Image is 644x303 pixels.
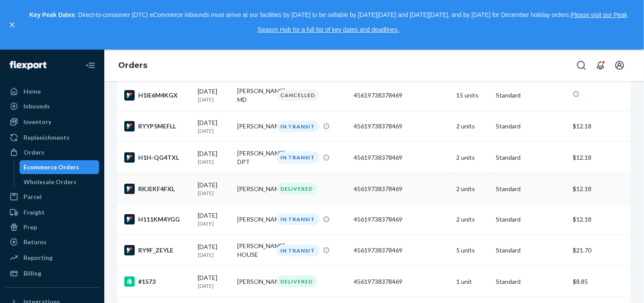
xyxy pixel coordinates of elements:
td: 1 unit [453,266,492,297]
p: Standard [496,153,566,162]
p: Standard [496,185,566,193]
div: 45619738378469 [354,91,449,100]
ol: breadcrumbs [111,53,154,78]
div: Freight [23,208,45,217]
span: Support [17,6,49,14]
div: 45619738378469 [354,215,449,224]
div: IN TRANSIT [277,245,319,256]
div: [DATE] [198,118,230,135]
td: 2 units [453,174,492,204]
p: [DATE] [198,127,230,135]
div: [DATE] [198,87,230,103]
div: Prep [23,223,37,232]
td: 2 units [453,111,492,141]
a: Ecommerce Orders [20,160,100,174]
div: 45619738378469 [354,153,449,162]
a: Returns [5,235,99,249]
a: Reporting [5,251,99,265]
div: RY9F_ZEYLE [124,245,191,256]
td: $12.18 [569,142,631,174]
div: [DATE] [198,181,230,197]
a: Wholesale Orders [20,175,100,189]
p: Standard [496,91,566,100]
div: Parcel [23,192,42,201]
td: 2 units [453,204,492,235]
a: Home [5,84,99,98]
td: [PERSON_NAME] HOUSE [234,235,273,266]
td: [PERSON_NAME] [234,204,273,235]
a: Inventory [5,115,99,129]
div: Returns [23,238,46,246]
p: [DATE] [198,158,230,165]
div: H1IE6M4KGX [124,90,191,101]
div: [DATE] [198,242,230,259]
strong: Key Peak Dates [30,11,75,18]
p: Standard [496,122,566,131]
td: 15 units [453,79,492,111]
p: [DATE] [198,220,230,227]
div: Orders [23,148,44,157]
a: Inbounds [5,99,99,113]
p: Standard [496,277,566,286]
div: [DATE] [198,149,230,165]
div: IN TRANSIT [277,151,319,163]
img: Flexport logo [10,61,46,70]
td: $12.18 [569,204,631,235]
a: Orders [118,61,147,70]
div: 45619738378469 [354,277,449,286]
button: Close Navigation [82,57,99,74]
div: [DATE] [198,273,230,290]
p: [DATE] [198,189,230,197]
button: Open notifications [592,57,609,74]
div: 45619738378469 [354,122,449,131]
p: Standard [496,246,566,255]
td: [PERSON_NAME] [234,111,273,141]
div: #1573 [124,276,191,287]
p: Standard [496,215,566,224]
div: Inbounds [23,102,50,111]
button: Open Search Box [573,57,590,74]
div: Replenishments [23,133,70,142]
div: DELIVERED [277,276,317,287]
div: Wholesale Orders [24,178,77,186]
td: [PERSON_NAME] [234,266,273,297]
div: Inventory [23,118,51,126]
td: $21.70 [569,235,631,266]
div: Billing [23,269,41,278]
div: 45619738378469 [354,185,449,193]
p: [DATE] [198,96,230,103]
a: Replenishments [5,131,99,145]
a: Billing [5,266,99,280]
div: RYYP5MEFLL [124,121,191,131]
div: H1H-QG4TXL [124,152,191,163]
div: Reporting [23,253,53,262]
td: 5 units [453,235,492,266]
td: $12.18 [569,174,631,204]
div: CANCELLED [277,89,319,101]
div: [DATE] [198,211,230,227]
div: IN TRANSIT [277,213,319,225]
td: $12.18 [569,111,631,141]
div: IN TRANSIT [277,121,319,132]
td: [PERSON_NAME] MD [234,79,273,111]
div: DELIVERED [277,183,317,195]
button: Open account menu [611,57,628,74]
td: [PERSON_NAME] [234,174,273,204]
p: [DATE] [198,251,230,259]
p: [DATE] [198,282,230,290]
div: RKJEKF4FXL [124,184,191,194]
a: Orders [5,145,99,159]
a: Parcel [5,190,99,204]
td: 2 units [453,142,492,174]
div: Ecommerce Orders [24,163,80,172]
a: Prep [5,220,99,234]
button: close, [8,20,17,29]
a: Freight [5,205,99,219]
div: 45619738378469 [354,246,449,255]
td: [PERSON_NAME] DPT [234,142,273,174]
td: $8.85 [569,266,631,297]
a: Please visit our Peak Season Hub for a full list of key dates and deadlines. [258,11,627,33]
div: Home [23,87,41,96]
div: H111KM4YGG [124,214,191,225]
p: : Direct-to-consumer (DTC) eCommerce inbounds must arrive at our facilities by [DATE] to be sella... [21,8,636,37]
